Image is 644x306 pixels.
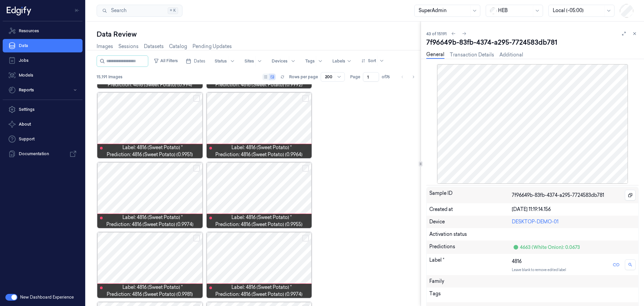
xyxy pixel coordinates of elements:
span: Prediction: 4816 (Sweet Potato) (0.9981) [107,291,193,298]
span: Label: 4816 (Sweet Potato) * [231,284,292,291]
a: Data [3,39,83,52]
div: 7f96649b-83fb-4374-a295-7724583db781 [512,190,636,201]
a: Pending Updates [193,43,232,50]
span: Label: 4816 (Sweet Potato) * [231,214,292,221]
p: Rows per page [289,74,318,80]
a: Jobs [3,54,83,67]
span: Page [350,74,360,80]
div: 7f96649b-83fb-4374-a295-7724583db781 [426,38,639,47]
button: Search⌘K [97,5,182,17]
a: Models [3,69,83,82]
div: Tags [429,290,512,300]
button: Select row [302,235,309,242]
span: Prediction: 4816 (Sweet Potato) (0.994) [108,81,192,88]
a: Resources [3,24,83,38]
button: Toggle Navigation [72,5,83,16]
a: Datasets [144,43,164,50]
button: Reports [3,83,83,97]
span: 43 of 15191 [426,31,447,37]
span: Prediction: 4816 (Sweet Potato) (0.9974) [215,291,303,298]
div: [DATE] 11:19:14.156 [512,206,636,213]
a: Sessions [118,43,139,50]
div: Label * [429,257,512,272]
div: Family [429,278,636,285]
a: Transaction Details [450,51,494,58]
a: Documentation [3,147,83,161]
button: Go to next page [409,72,418,82]
a: Images [97,43,113,50]
a: Support [3,132,83,146]
div: Created at [429,206,512,213]
div: Predictions [429,243,512,251]
span: Label: 4816 (Sweet Potato) * [231,144,292,151]
button: Select row [193,95,200,102]
button: Select row [302,165,309,172]
span: Prediction: 4816 (Sweet Potato) (0.9974) [106,221,194,228]
button: About [3,118,83,131]
span: Prediction: 4816 (Sweet Potato) (0.9964) [215,151,303,158]
span: Prediction: 4816 (Sweet Potato) (0.9951) [107,151,193,158]
span: Label: 4816 (Sweet Potato) * [122,284,183,291]
button: Select row [193,235,200,242]
button: All Filters [151,55,180,66]
div: Activation status [429,231,636,238]
span: Search [108,7,126,14]
span: Label: 4816 (Sweet Potato) * [122,214,183,221]
button: Select row [193,165,200,172]
div: Sample ID [429,190,512,201]
p: Leave blank to remove edited label [512,267,607,272]
div: 4663 (White Onion): 0.0673 [520,244,580,251]
span: Label: 4816 (Sweet Potato) * [122,144,183,151]
a: General [426,51,444,59]
div: Data Review [97,30,421,39]
button: Select row [302,95,309,102]
a: Catalog [169,43,187,50]
a: Settings [3,103,83,116]
span: Prediction: 4816 (Sweet Potato) (0.9992) [215,81,303,88]
div: Device [429,218,512,225]
span: 15,191 Images [97,74,122,80]
a: Additional [499,51,523,58]
span: Prediction: 4816 (Sweet Potato) (0.9955) [215,221,303,228]
button: Dates [183,56,208,67]
span: of 76 [382,74,392,80]
a: DESKTOP-DEMO-01 [512,219,558,225]
nav: pagination [398,72,418,82]
span: Dates [194,58,205,64]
